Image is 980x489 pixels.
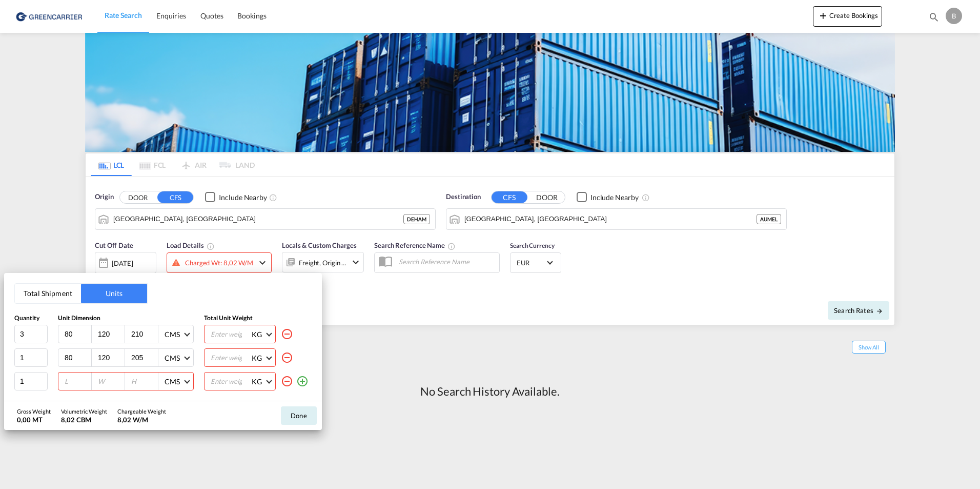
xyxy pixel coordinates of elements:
input: W [97,329,125,339]
input: L [64,353,91,362]
div: CMS [165,354,180,362]
input: Qty [14,325,48,343]
input: Qty [14,348,48,367]
div: 0,00 MT [17,415,51,424]
md-icon: icon-minus-circle-outline [281,375,293,387]
input: L [64,377,91,386]
div: Quantity [14,314,48,323]
div: CMS [165,330,180,339]
input: Qty [14,372,48,390]
div: Gross Weight [17,407,51,415]
div: 8,02 W/M [117,415,166,424]
md-icon: icon-minus-circle-outline [281,351,293,364]
input: Enter weight [210,325,251,343]
input: L [64,329,91,339]
input: Enter weight [210,349,251,366]
button: Total Shipment [15,284,81,303]
div: KG [252,377,262,386]
div: KG [252,354,262,362]
input: H [130,377,158,386]
md-icon: icon-plus-circle-outline [296,375,309,387]
div: KG [252,330,262,339]
input: H [130,353,158,362]
button: Units [81,284,147,303]
input: W [97,377,125,386]
div: CMS [165,377,180,386]
input: W [97,353,125,362]
button: Done [281,406,317,425]
input: Enter weight [210,373,251,390]
div: Total Unit Weight [204,314,312,323]
div: Chargeable Weight [117,407,166,415]
div: Unit Dimension [58,314,194,323]
div: 8,02 CBM [61,415,107,424]
md-icon: icon-minus-circle-outline [281,328,293,340]
input: H [130,329,158,339]
div: Volumetric Weight [61,407,107,415]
